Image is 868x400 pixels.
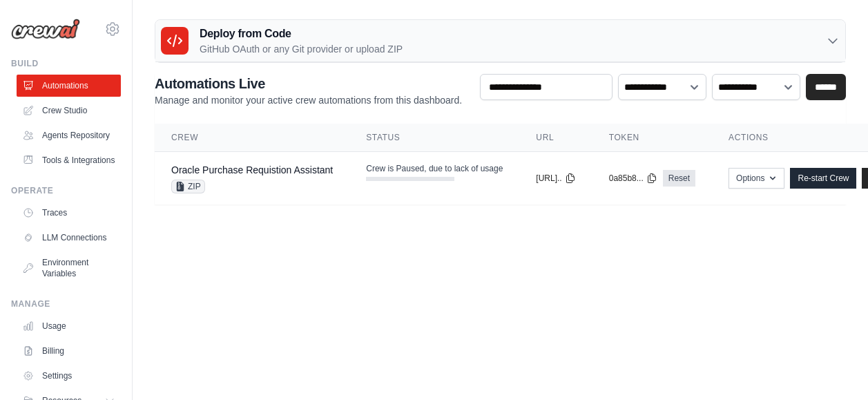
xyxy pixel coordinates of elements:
[11,185,121,196] div: Operate
[349,124,519,152] th: Status
[155,74,462,93] h2: Automations Live
[17,202,121,224] a: Traces
[200,26,403,42] h3: Deploy from Code
[11,58,121,69] div: Build
[17,365,121,387] a: Settings
[366,163,503,174] span: Crew is Paused, due to lack of usage
[17,315,121,337] a: Usage
[155,93,462,107] p: Manage and monitor your active crew automations from this dashboard.
[17,251,121,285] a: Environment Variables
[17,149,121,171] a: Tools & Integrations
[11,298,121,309] div: Manage
[17,124,121,146] a: Agents Repository
[17,75,121,97] a: Automations
[790,168,856,189] a: Re-start Crew
[17,340,121,362] a: Billing
[11,19,80,39] img: Logo
[155,124,349,152] th: Crew
[200,42,403,56] p: GitHub OAuth or any Git provider or upload ZIP
[17,227,121,249] a: LLM Connections
[609,173,657,184] button: 0a85b8...
[729,168,784,189] button: Options
[592,124,712,152] th: Token
[171,164,333,175] a: Oracle Purchase Requistion Assistant
[663,170,695,187] a: Reset
[17,99,121,122] a: Crew Studio
[171,180,205,193] span: ZIP
[519,124,592,152] th: URL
